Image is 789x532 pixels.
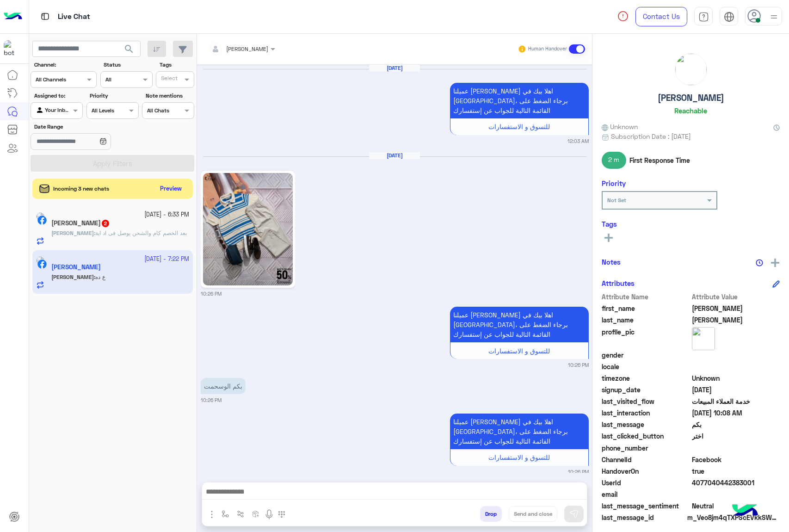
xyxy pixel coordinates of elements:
[569,509,579,519] img: send message
[692,455,780,464] span: 0
[264,509,275,520] img: send voice note
[692,431,780,441] span: اختر
[156,182,186,196] button: Preview
[602,152,626,168] span: 2 m
[201,290,222,297] small: 10:26 PM
[146,92,193,100] label: Note mentions
[104,61,151,69] label: Status
[771,259,779,267] img: add
[252,510,259,518] img: create order
[36,212,44,221] img: picture
[278,511,285,518] img: make a call
[102,220,109,227] span: 2
[218,506,233,521] button: select flow
[602,292,690,302] span: Attribute Name
[34,61,96,69] label: Channel:
[692,408,780,418] span: 2025-09-25T07:08:09.6Z
[201,396,222,404] small: 10:26 PM
[37,216,47,225] img: Facebook
[602,122,638,131] span: Unknown
[602,327,690,348] span: profile_pic
[602,513,685,522] span: last_message_id
[160,74,178,85] div: Select
[450,414,589,449] p: 13/9/2025, 10:26 PM
[144,210,189,219] small: [DATE] - 6:33 PM
[602,258,621,266] h6: Notes
[602,220,780,228] h6: Tags
[602,373,690,383] span: timezone
[658,93,724,103] h5: [PERSON_NAME]
[692,489,780,499] span: null
[602,455,690,464] span: ChannelId
[201,378,246,394] p: 13/9/2025, 10:26 PM
[488,453,550,461] span: للتسوق و الاستفسارات
[602,385,690,395] span: signup_date
[509,506,557,522] button: Send and close
[607,197,626,204] b: Not Set
[602,350,690,360] span: gender
[602,478,690,488] span: UserId
[602,315,690,325] span: last_name
[617,11,629,22] img: spinner
[729,495,761,527] img: hulul-logo.png
[51,229,94,236] span: [PERSON_NAME]
[95,229,187,236] span: بعد الخصم كام والشحن يوصل فى اد اية
[90,92,137,100] label: Priority
[602,466,690,476] span: HandoverOn
[602,303,690,313] span: first_name
[692,350,780,360] span: null
[692,443,780,453] span: null
[692,466,780,476] span: true
[53,185,109,193] span: Incoming 3 new chats
[674,106,707,115] h6: Reachable
[692,327,715,350] img: picture
[629,155,690,165] span: First Response Time
[226,45,268,52] span: [PERSON_NAME]
[568,361,589,369] small: 10:26 PM
[687,513,780,522] span: m_Veo8jm4qTXPScEVkkSW2w9uITpeBpKgR9ZyhTdQUwdvPmzDlwFeHcfjZehktgNIvJh82EdJQobXLkYDhiSvPKw
[39,11,51,22] img: tab
[248,506,264,521] button: create order
[724,12,734,22] img: tab
[450,83,589,118] p: 1/6/2025, 12:03 AM
[694,7,713,26] a: tab
[602,431,690,441] span: last_clicked_button
[692,292,780,302] span: Attribute Value
[51,229,95,236] b: :
[692,315,780,325] span: Abdullah
[602,179,626,187] h6: Priority
[222,510,229,518] img: select flow
[488,123,550,130] span: للتسوق و الاستفسارات
[369,65,420,71] h6: [DATE]
[635,7,687,26] a: Contact Us
[58,11,90,23] p: Live Chat
[611,131,691,141] span: Subscription Date : [DATE]
[51,219,110,227] h5: Mohamed Elmawgoud
[602,420,690,429] span: last_message
[602,408,690,418] span: last_interaction
[237,510,244,518] img: Trigger scenario
[692,478,780,488] span: 4077040442383001
[602,279,635,287] h6: Attributes
[206,509,217,520] img: send attachment
[34,123,138,131] label: Date Range
[602,362,690,371] span: locale
[692,501,780,511] span: 0
[602,501,690,511] span: last_message_sentiment
[369,152,420,159] h6: [DATE]
[203,173,293,285] img: 543032958_1308832310847033_6798183434319936988_n.jpg
[567,137,589,145] small: 12:03 AM
[568,468,589,476] small: 10:26 PM
[675,54,707,85] img: picture
[34,92,82,100] label: Assigned to:
[698,12,709,22] img: tab
[602,489,690,499] span: email
[528,45,567,53] small: Human Handover
[692,373,780,383] span: Unknown
[450,307,589,342] p: 13/9/2025, 10:26 PM
[480,506,502,522] button: Drop
[4,7,22,26] img: Logo
[160,61,193,69] label: Tags
[692,362,780,371] span: null
[233,506,248,521] button: Trigger scenario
